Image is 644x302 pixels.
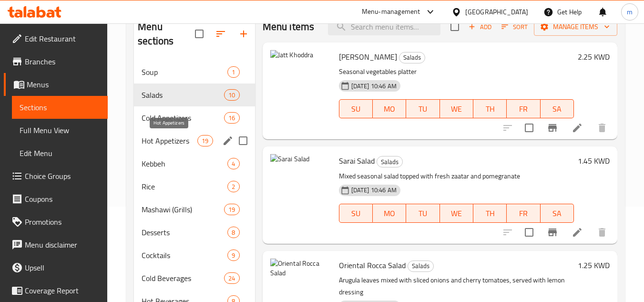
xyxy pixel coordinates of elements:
div: [GEOGRAPHIC_DATA] [465,7,528,17]
div: Hot Appetizers19edit [134,129,255,152]
button: delete [591,221,613,244]
p: Mixed seasonal salad topped with fresh zaatar and pomegranate [339,170,574,182]
span: Add item [465,20,495,34]
span: Sarai Salad [339,154,375,168]
span: 19 [225,205,239,214]
span: 16 [225,114,239,123]
button: edit [221,134,235,148]
a: Choice Groups [4,165,108,187]
div: Desserts8 [134,221,255,244]
span: Salads [399,52,425,63]
a: Coverage Report [4,279,108,302]
div: Salads10 [134,83,255,106]
span: Upsell [25,262,100,273]
a: Edit Restaurant [4,27,108,50]
div: Kebbeh [142,158,227,169]
span: MO [377,102,402,116]
span: Menu disclaimer [25,239,100,250]
a: Coupons [4,187,108,210]
button: Branch-specific-item [541,116,564,139]
button: WE [440,204,473,223]
span: [PERSON_NAME] [339,50,397,64]
span: Promotions [25,216,100,228]
span: Salads [142,89,224,101]
div: Salads [408,260,434,272]
span: Manage items [542,21,610,33]
span: Select to update [519,222,539,242]
span: Sort items [495,20,534,34]
a: Edit Menu [12,142,108,165]
div: Cold Appetizers [142,112,224,124]
span: SA [544,102,570,116]
button: SA [541,99,574,118]
span: Oriental Rocca Salad [339,258,406,272]
button: TH [473,99,507,118]
button: MO [373,204,406,223]
div: items [227,66,239,78]
div: Menu-management [362,6,420,18]
span: Hot Appetizers [142,135,197,146]
div: Cocktails9 [134,244,255,267]
span: Cocktails [142,250,227,261]
a: Edit menu item [572,122,583,134]
div: items [227,227,239,238]
div: Salads [399,52,425,63]
span: Soup [142,66,227,78]
span: Edit Menu [20,147,100,159]
span: Desserts [142,227,227,238]
span: Rice [142,181,227,192]
button: delete [591,116,613,139]
div: Rice2 [134,175,255,198]
button: Sort [499,20,530,34]
span: MO [377,207,402,220]
span: Sections [20,102,100,113]
img: Jatt Khoddra [270,50,331,111]
div: Cold Beverages24 [134,267,255,290]
span: Choice Groups [25,170,100,182]
h6: 2.25 KWD [578,50,610,63]
span: WE [444,102,470,116]
a: Menus [4,73,108,96]
div: items [197,135,213,146]
span: 2 [228,182,239,191]
span: m [627,7,633,17]
span: Add [467,21,493,32]
span: FR [511,102,536,116]
a: Full Menu View [12,119,108,142]
input: search [328,19,440,35]
div: Kebbeh4 [134,152,255,175]
h6: 1.45 KWD [578,154,610,167]
a: Branches [4,50,108,73]
button: Manage items [534,18,617,36]
button: TU [406,99,440,118]
span: FR [511,207,536,220]
span: 24 [225,274,239,283]
p: Seasonal vegetables platter [339,66,574,78]
span: SA [544,207,570,220]
button: FR [507,204,540,223]
button: Branch-specific-item [541,221,564,244]
span: Select to update [519,118,539,138]
button: Add [465,20,495,34]
p: Arugula leaves mixed with sliced onions and cherry tomatoes, served with lemon dressing [339,274,574,298]
div: Salads [377,156,403,167]
span: TH [477,207,503,220]
span: Sort [501,21,528,32]
span: Select section [445,17,465,37]
span: Mashawi (Grills) [142,204,224,215]
h2: Menu items [263,20,315,34]
button: MO [373,99,406,118]
button: WE [440,99,473,118]
div: Cold Appetizers16 [134,106,255,129]
span: 9 [228,251,239,260]
a: Promotions [4,210,108,233]
img: Sarai Salad [270,154,331,215]
span: Full Menu View [20,125,100,136]
div: items [227,181,239,192]
span: Menus [27,79,100,90]
div: items [227,158,239,169]
span: Salads [408,260,433,271]
button: FR [507,99,540,118]
span: TU [410,102,436,116]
